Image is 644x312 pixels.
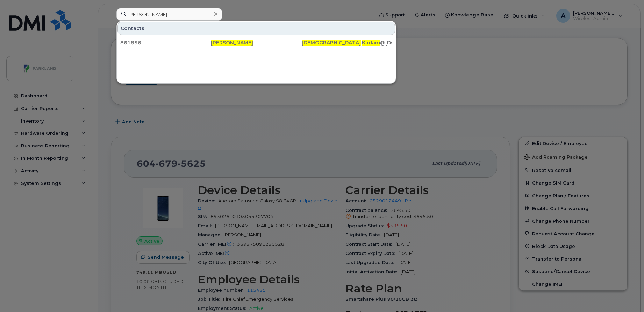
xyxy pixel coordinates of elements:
div: Contacts [117,22,395,35]
span: Kadam [362,40,380,46]
div: . @[DOMAIN_NAME] [302,39,392,46]
input: Find something... [116,8,222,21]
a: 861856[PERSON_NAME][DEMOGRAPHIC_DATA].Kadam@[DOMAIN_NAME] [117,36,395,49]
div: 861856 [120,39,211,46]
span: [DEMOGRAPHIC_DATA] [302,40,361,46]
span: [PERSON_NAME] [211,40,253,46]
